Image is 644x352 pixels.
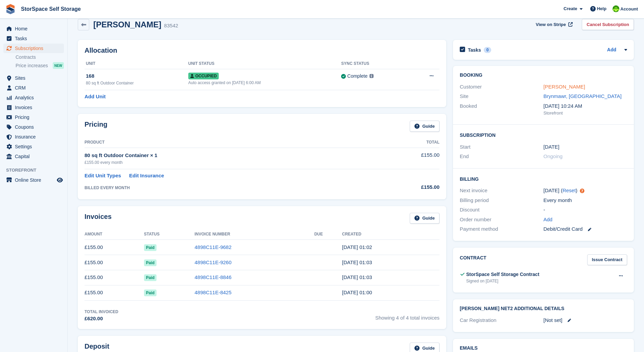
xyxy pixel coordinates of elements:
h2: Tasks [468,47,481,53]
th: Unit Status [188,58,341,69]
span: Price increases [16,62,48,69]
div: Every month [544,197,627,204]
span: Paid [144,244,157,251]
span: Create [564,5,577,12]
th: Invoice Number [195,229,314,240]
a: Edit Unit Types [85,172,121,180]
div: Car Registration [460,317,543,324]
div: Booked [460,102,543,117]
div: Site [460,93,543,100]
a: Brynmawr, [GEOGRAPHIC_DATA] [544,93,622,99]
span: Tasks [15,34,55,43]
span: Help [597,5,606,12]
a: 4898C11E-8425 [195,290,232,295]
h2: [PERSON_NAME] [93,20,161,29]
td: £155.00 [85,270,144,285]
div: 0 [484,47,492,53]
div: StorSpace Self Storage Contract [466,271,539,278]
a: Issue Contract [587,254,627,266]
a: menu [3,132,64,142]
div: £155.00 [373,183,439,191]
h2: [PERSON_NAME] Net2 Additional Details [460,306,627,311]
div: Order number [460,216,543,224]
div: 83542 [164,22,178,30]
span: Ongoing [544,153,563,159]
time: 2025-05-30 00:03:07 UTC [342,274,372,280]
div: Start [460,143,543,151]
img: icon-info-grey-7440780725fd019a000dd9b08b2336e03edf1995a4989e88bcd33f0948082b44.svg [369,74,374,78]
span: Pricing [15,112,55,122]
div: Total Invoiced [85,309,118,315]
h2: Subscription [460,131,627,138]
a: Edit Insurance [129,172,164,180]
div: Debit/Credit Card [544,225,627,233]
time: 2025-07-30 00:02:30 UTC [342,244,372,250]
a: Reset [563,187,576,193]
a: menu [3,93,64,102]
a: [PERSON_NAME] [544,84,585,90]
th: Total [373,137,439,148]
a: menu [3,103,64,112]
th: Product [85,137,373,148]
div: 168 [86,72,188,80]
h2: Allocation [85,47,439,54]
a: StorSpace Self Storage [18,3,84,15]
span: Paid [144,259,157,266]
div: - [544,206,627,214]
div: Customer [460,83,543,91]
th: Sync Status [341,58,409,69]
div: £620.00 [85,315,118,323]
a: menu [3,44,64,53]
span: Home [15,24,55,33]
h2: Booking [460,73,627,78]
a: Add Unit [85,93,105,101]
a: 4898C11E-9260 [195,259,232,265]
h2: Billing [460,175,627,182]
span: Account [620,6,638,12]
span: Capital [15,152,55,161]
td: £155.00 [85,285,144,300]
a: View on Stripe [533,19,574,30]
a: Preview store [56,176,64,184]
th: Due [314,229,342,240]
span: Settings [15,142,55,151]
div: Discount [460,206,543,214]
span: Subscriptions [15,44,55,53]
span: Showing 4 of 4 total invoices [375,309,439,323]
a: 4898C11E-9682 [195,244,232,250]
h2: Invoices [85,213,112,224]
span: Storefront [6,167,67,174]
a: menu [3,112,64,122]
a: menu [3,73,64,83]
div: Payment method [460,225,543,233]
th: Amount [85,229,144,240]
th: Status [144,229,195,240]
div: NEW [53,62,64,69]
a: menu [3,175,64,185]
a: menu [3,122,64,132]
div: 80 sq ft Outdoor Container × 1 [85,152,373,159]
a: 4898C11E-8846 [195,274,232,280]
time: 2025-06-30 00:03:16 UTC [342,259,372,265]
img: stora-icon-8386f47178a22dfd0bd8f6a31ec36ba5ce8667c1dd55bd0f319d3a0aa187defe.svg [5,4,16,14]
span: Invoices [15,103,55,112]
a: menu [3,152,64,161]
h2: Contract [460,254,486,266]
div: £155.00 every month [85,159,373,166]
div: [Not set] [544,317,627,324]
td: £155.00 [373,148,439,169]
a: Add [544,216,553,224]
div: [DATE] ( ) [544,187,627,195]
span: Paid [144,290,157,296]
div: [DATE] 10:24 AM [544,102,627,110]
span: Analytics [15,93,55,102]
td: £155.00 [85,240,144,255]
div: Signed on [DATE] [466,278,539,284]
h2: Emails [460,346,627,351]
h2: Pricing [85,121,108,132]
time: 2025-04-30 00:00:00 UTC [544,143,559,151]
span: Occupied [188,73,219,79]
a: menu [3,34,64,43]
span: Coupons [15,122,55,132]
a: menu [3,83,64,93]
